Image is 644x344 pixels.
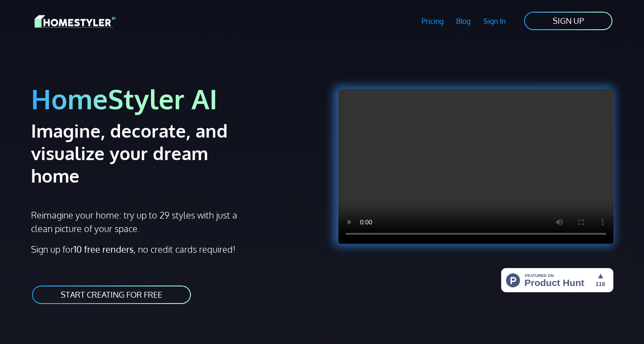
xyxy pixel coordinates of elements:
a: START CREATING FOR FREE [31,285,192,305]
h1: HomeStyler AI [31,82,317,116]
a: Pricing [415,11,450,31]
p: Reimagine your home: try up to 29 styles with just a clean picture of your space. [31,208,245,235]
a: Sign In [477,11,512,31]
p: Sign up for , no credit cards required! [31,242,317,256]
a: Blog [450,11,477,31]
h2: Imagine, decorate, and visualize your dream home [31,119,260,187]
strong: 10 free renders [74,243,133,255]
img: HomeStyler AI logo [35,13,115,29]
img: HomeStyler AI - Interior Design Made Easy: One Click to Your Dream Home | Product Hunt [501,268,613,292]
a: SIGN UP [523,11,613,31]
